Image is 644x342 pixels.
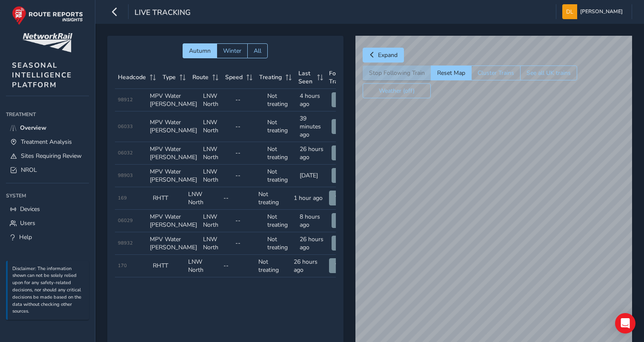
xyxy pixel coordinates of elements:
[232,210,265,232] td: --
[200,142,232,165] td: LNW North
[329,191,355,205] button: View
[12,6,83,25] img: rr logo
[332,145,358,160] button: View
[21,152,82,160] span: Sites Requiring Review
[297,232,329,255] td: 26 hours ago
[520,66,577,80] button: See all UK trains
[220,187,256,210] td: --
[363,83,431,98] button: Weather (off)
[264,142,297,165] td: Not treating
[329,69,349,85] span: Follow Train
[200,232,232,255] td: LNW North
[200,111,232,142] td: LNW North
[291,255,326,277] td: 26 hours ago
[335,194,349,202] span: View
[232,232,265,255] td: --
[264,232,297,255] td: Not treating
[562,4,626,19] button: [PERSON_NAME]
[259,73,282,81] span: Treating
[264,165,297,187] td: Not treating
[431,66,471,80] button: Reset Map
[19,233,32,241] span: Help
[232,111,265,142] td: --
[12,265,85,316] p: Disclaimer: The information shown can not be solely relied upon for any safety-related decisions,...
[255,255,291,277] td: Not treating
[247,43,268,58] button: All
[232,165,265,187] td: --
[6,149,89,163] a: Sites Requiring Review
[297,89,329,111] td: 4 hours ago
[6,189,89,202] div: System
[223,47,241,55] span: Winter
[6,163,89,177] a: NROL
[297,165,329,187] td: [DATE]
[264,89,297,111] td: Not treating
[298,69,314,85] span: Last Seen
[264,111,297,142] td: Not treating
[150,255,185,277] td: RHTT
[6,121,89,135] a: Overview
[6,108,89,121] div: Treatment
[200,210,232,232] td: LNW North
[220,255,256,277] td: --
[118,150,133,156] span: 06032
[147,111,200,142] td: MPV Water [PERSON_NAME]
[147,165,200,187] td: MPV Water [PERSON_NAME]
[332,92,358,107] button: View
[118,217,133,224] span: 06029
[189,47,211,55] span: Autumn
[150,187,185,210] td: RHTT
[192,73,209,81] span: Route
[255,187,291,210] td: Not treating
[232,89,265,111] td: --
[297,210,329,232] td: 8 hours ago
[147,210,200,232] td: MPV Water [PERSON_NAME]
[185,255,220,277] td: LNW North
[332,213,358,228] button: View
[23,33,72,52] img: customer logo
[20,219,35,227] span: Users
[118,172,133,179] span: 98903
[580,4,623,19] span: [PERSON_NAME]
[135,7,191,19] span: Live Tracking
[225,73,243,81] span: Speed
[147,89,200,111] td: MPV Water [PERSON_NAME]
[232,142,265,165] td: --
[20,124,46,132] span: Overview
[118,123,133,130] span: 06033
[217,43,247,58] button: Winter
[12,60,72,90] span: SEASONAL INTELLIGENCE PLATFORM
[118,262,127,269] span: 170
[6,135,89,149] a: Treatment Analysis
[118,97,133,103] span: 98912
[329,258,355,273] button: View
[118,73,146,81] span: Headcode
[297,142,329,165] td: 26 hours ago
[6,230,89,244] a: Help
[378,51,398,59] span: Expand
[335,262,349,270] span: View
[6,202,89,216] a: Devices
[291,187,326,210] td: 1 hour ago
[20,205,40,213] span: Devices
[6,216,89,230] a: Users
[254,47,261,55] span: All
[332,236,358,251] button: View
[183,43,217,58] button: Autumn
[118,240,133,246] span: 98932
[147,232,200,255] td: MPV Water [PERSON_NAME]
[471,66,520,80] button: Cluster Trains
[118,195,127,201] span: 169
[200,89,232,111] td: LNW North
[21,166,37,174] span: NROL
[562,4,577,19] img: diamond-layout
[264,210,297,232] td: Not treating
[332,119,358,134] button: View
[332,168,358,183] button: View
[185,187,220,210] td: LNW North
[21,138,72,146] span: Treatment Analysis
[363,48,404,63] button: Expand
[200,165,232,187] td: LNW North
[615,313,635,333] div: Open Intercom Messenger
[163,73,176,81] span: Type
